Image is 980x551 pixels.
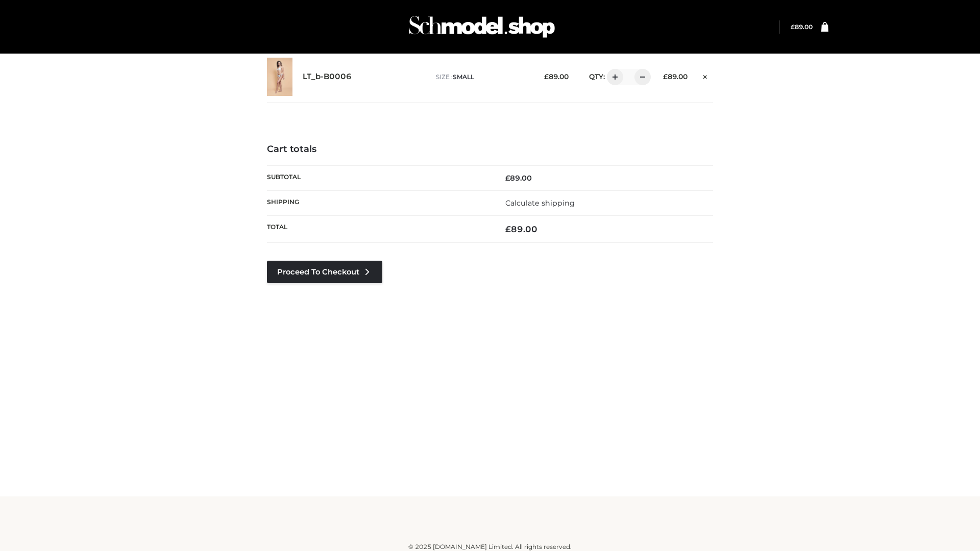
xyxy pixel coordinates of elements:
h4: Cart totals [267,144,713,155]
span: £ [505,173,510,183]
a: Calculate shipping [505,198,575,208]
span: £ [791,23,795,31]
bdi: 89.00 [505,224,537,234]
th: Shipping [267,190,490,215]
a: LT_b-B0006 [303,72,352,82]
p: size : [436,72,528,82]
a: Proceed to Checkout [267,261,382,283]
bdi: 89.00 [544,72,569,81]
span: £ [663,72,668,81]
div: QTY: [579,69,647,85]
th: Subtotal [267,165,490,190]
span: £ [505,224,511,234]
img: Schmodel Admin 964 [405,7,558,47]
th: Total [267,216,490,243]
a: £89.00 [791,23,813,31]
bdi: 89.00 [663,72,688,81]
span: SMALL [453,73,474,81]
span: £ [544,72,549,81]
bdi: 89.00 [791,23,813,31]
bdi: 89.00 [505,173,532,183]
a: Remove this item [698,69,713,82]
